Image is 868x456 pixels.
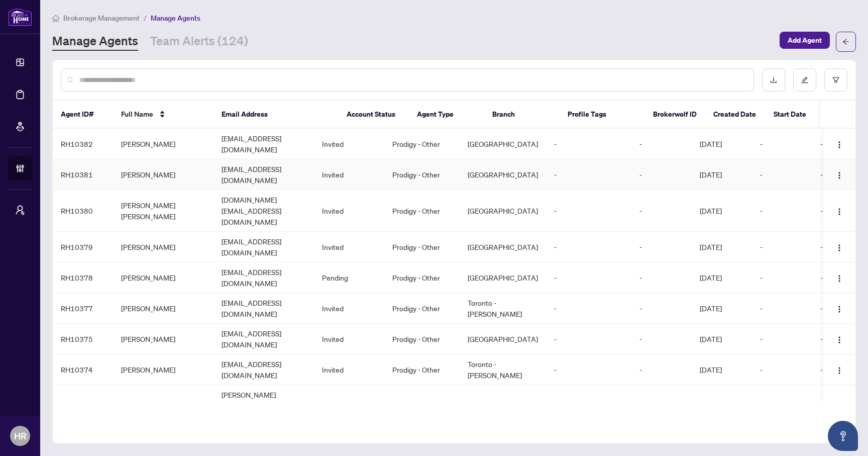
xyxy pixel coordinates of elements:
[692,354,752,385] td: [DATE]
[752,262,812,293] td: -
[409,101,484,129] th: Agent Type
[314,190,384,232] td: Invited
[546,129,631,159] td: -
[339,101,409,129] th: Account Status
[546,190,631,232] td: -
[314,293,384,324] td: Invited
[121,109,153,120] span: Full Name
[53,190,113,232] td: RH10380
[705,101,766,129] th: Created Date
[484,101,560,129] th: Branch
[560,101,645,129] th: Profile Tags
[213,262,314,293] td: [EMAIL_ADDRESS][DOMAIN_NAME]
[52,15,59,22] span: home
[752,129,812,159] td: -
[831,269,847,286] button: Logo
[213,293,314,324] td: [EMAIL_ADDRESS][DOMAIN_NAME]
[835,208,843,216] img: Logo
[835,305,843,313] img: Logo
[766,101,826,129] th: Start Date
[546,293,631,324] td: -
[831,166,847,183] button: Logo
[53,129,113,159] td: RH10382
[692,262,752,293] td: [DATE]
[53,293,113,324] td: RH10377
[53,324,113,354] td: RH10375
[113,159,213,190] td: [PERSON_NAME]
[752,293,812,324] td: -
[113,190,213,232] td: [PERSON_NAME] [PERSON_NAME]
[384,159,460,190] td: Prodigy - Other
[384,385,460,427] td: Prodigy - Other
[631,159,692,190] td: -
[631,385,692,427] td: -
[546,324,631,354] td: -
[384,190,460,232] td: Prodigy - Other
[752,159,812,190] td: -
[384,293,460,324] td: Prodigy - Other
[460,190,546,232] td: [GEOGRAPHIC_DATA]
[460,262,546,293] td: [GEOGRAPHIC_DATA]
[835,275,843,283] img: Logo
[831,331,847,347] button: Logo
[151,14,200,23] span: Manage Agents
[692,159,752,190] td: [DATE]
[546,354,631,385] td: -
[762,68,785,92] button: download
[692,293,752,324] td: [DATE]
[546,232,631,262] td: -
[801,76,808,83] span: edit
[113,232,213,262] td: [PERSON_NAME]
[14,429,27,443] span: HR
[8,8,32,26] img: logo
[384,324,460,354] td: Prodigy - Other
[113,385,213,427] td: [PERSON_NAME]
[15,205,25,215] span: user-switch
[692,232,752,262] td: [DATE]
[213,159,314,190] td: [EMAIL_ADDRESS][DOMAIN_NAME]
[692,324,752,354] td: [DATE]
[53,101,113,129] th: Agent ID#
[631,262,692,293] td: -
[314,324,384,354] td: Invited
[314,354,384,385] td: Invited
[314,262,384,293] td: Pending
[835,141,843,149] img: Logo
[460,385,546,427] td: [GEOGRAPHIC_DATA]
[831,361,847,378] button: Logo
[752,232,812,262] td: -
[384,262,460,293] td: Prodigy - Other
[752,354,812,385] td: -
[752,190,812,232] td: -
[213,232,314,262] td: [EMAIL_ADDRESS][DOMAIN_NAME]
[752,385,812,427] td: -
[113,324,213,354] td: [PERSON_NAME]
[113,129,213,159] td: [PERSON_NAME]
[53,354,113,385] td: RH10374
[631,293,692,324] td: -
[460,159,546,190] td: [GEOGRAPHIC_DATA]
[631,324,692,354] td: -
[314,232,384,262] td: Invited
[835,336,843,344] img: Logo
[113,293,213,324] td: [PERSON_NAME]
[213,190,314,232] td: [DOMAIN_NAME][EMAIL_ADDRESS][DOMAIN_NAME]
[213,324,314,354] td: [EMAIL_ADDRESS][DOMAIN_NAME]
[692,129,752,159] td: [DATE]
[546,385,631,427] td: -
[631,354,692,385] td: -
[384,354,460,385] td: Prodigy - Other
[824,68,847,92] button: filter
[831,136,847,152] button: Logo
[63,14,140,23] span: Brokerage Management
[835,171,843,179] img: Logo
[53,385,113,427] td: RH10373
[831,203,847,219] button: Logo
[53,232,113,262] td: RH10379
[460,293,546,324] td: Toronto - [PERSON_NAME]
[384,129,460,159] td: Prodigy - Other
[314,129,384,159] td: Invited
[835,244,843,252] img: Logo
[53,262,113,293] td: RH10378
[213,385,314,427] td: [PERSON_NAME][EMAIL_ADDRESS][DOMAIN_NAME]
